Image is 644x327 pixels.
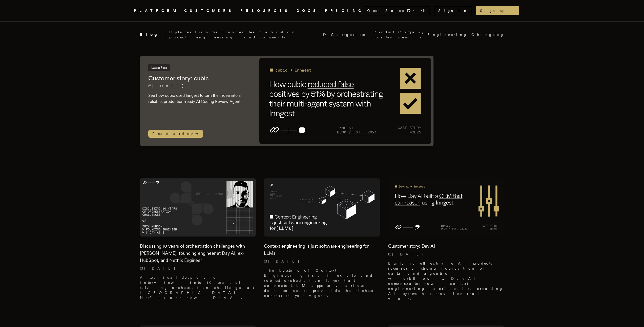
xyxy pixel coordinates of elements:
[259,58,431,144] img: Featured image for Customer story: cubic blog post
[331,32,369,37] span: Categories:
[471,32,504,37] a: Changelog
[264,178,380,236] img: Featured image for Context engineering is just software engineering for LLMs blog post
[434,6,472,15] a: Sign In
[264,268,380,298] p: The keystone of Context Engineering is a flexible and robust orchestration layer that connects LL...
[264,259,380,264] p: [DATE]
[140,178,256,236] img: Featured image for Discussing 10 years of orchestration challenges with Erik Munson, founding eng...
[140,56,433,146] a: Latest PostCustomer story: cubic[DATE] See how cubic used Inngest to turn their idea into a relia...
[148,74,249,82] h2: Customer story: cubic
[388,243,504,250] h2: Customer story: Day AI
[240,8,290,14] button: RESOURCES
[373,30,394,40] a: Product updates
[264,178,380,302] a: Featured image for Context engineering is just software engineering for LLMs blog postContext eng...
[184,8,234,14] a: CUSTOMERS
[506,8,515,13] span: →
[388,178,504,236] img: Featured image for Customer story: Day AI blog post
[325,8,364,14] a: PRICING
[169,30,319,40] p: Updates from the Inngest team about our product, engineering, and community.
[148,64,170,71] span: Latest Post
[264,243,380,257] h2: Context engineering is just software engineering for LLMs
[388,252,504,257] p: [DATE]
[140,178,256,304] a: Featured image for Discussing 10 years of orchestration challenges with Erik Munson, founding eng...
[367,8,405,13] span: Open Source
[297,8,319,14] a: DOCS
[148,130,203,138] span: Read article
[148,92,249,105] p: See how cubic used Inngest to turn their idea into a reliable, production-ready AI Coding Review ...
[388,178,504,305] a: Featured image for Customer story: Day AI blog postCustomer story: Day AI[DATE] Building effectiv...
[388,261,504,301] p: Building effective AI products requires a strong foundation of data and agentic workflows. Day AI...
[134,8,178,14] button: PLATFORM
[476,6,519,15] a: Sign up
[148,83,249,88] p: [DATE]
[140,266,256,271] p: [DATE]
[140,275,256,300] p: A technical deep dive interview into 10 years of solving orchestration challenges at [GEOGRAPHIC_...
[398,30,423,40] a: Company news
[413,8,429,13] span: 4.3 K
[140,32,165,38] h2: Blog
[427,32,467,37] a: Engineering
[140,243,256,264] h2: Discussing 10 years of orchestration challenges with [PERSON_NAME], founding engineer at Day AI, ...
